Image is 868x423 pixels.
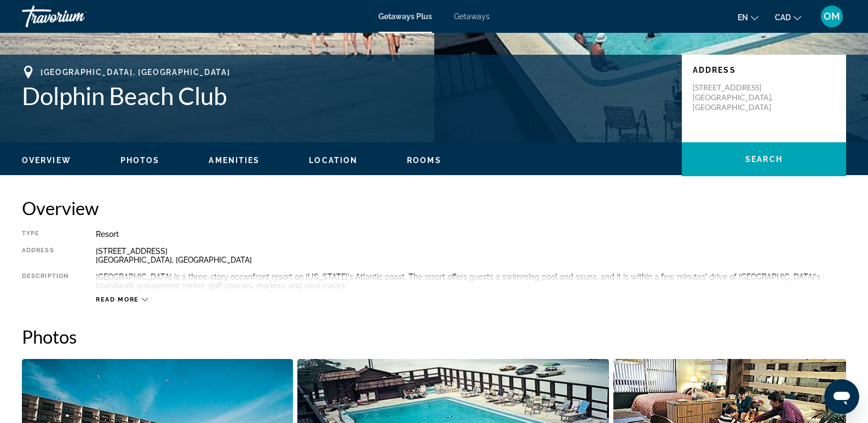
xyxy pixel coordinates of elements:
[682,142,846,176] button: Search
[407,155,441,165] button: Rooms
[22,230,68,239] div: Type
[693,83,780,112] p: [STREET_ADDRESS] [GEOGRAPHIC_DATA], [GEOGRAPHIC_DATA]
[22,247,68,264] div: Address
[22,155,71,165] button: Overview
[96,230,846,239] div: Resort
[738,13,748,22] span: en
[818,5,846,28] button: User Menu
[209,156,260,165] span: Amenities
[378,12,432,21] a: Getaways Plus
[693,66,835,74] p: Address
[22,326,846,347] h2: Photos
[775,9,801,25] button: Change currency
[96,296,139,303] span: Read more
[22,197,846,219] h2: Overview
[775,13,791,22] span: CAD
[41,68,230,77] span: [GEOGRAPHIC_DATA], [GEOGRAPHIC_DATA]
[824,11,840,22] span: OM
[824,379,859,414] iframe: Button to launch messaging window
[407,156,441,165] span: Rooms
[96,273,846,290] div: [GEOGRAPHIC_DATA] is a three-story oceanfront resort on [US_STATE]'s Atlantic coast. The resort o...
[22,2,131,31] a: Travorium
[22,273,68,290] div: Description
[96,247,846,264] div: [STREET_ADDRESS] [GEOGRAPHIC_DATA], [GEOGRAPHIC_DATA]
[738,9,758,25] button: Change language
[454,12,490,21] a: Getaways
[309,156,358,165] span: Location
[96,295,148,304] button: Read more
[120,155,160,165] button: Photos
[22,82,671,110] h1: Dolphin Beach Club
[120,156,160,165] span: Photos
[745,155,783,164] span: Search
[22,156,71,165] span: Overview
[209,155,260,165] button: Amenities
[309,155,358,165] button: Location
